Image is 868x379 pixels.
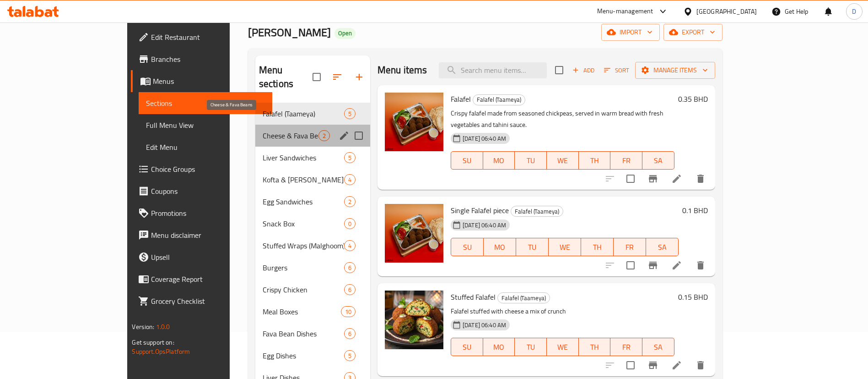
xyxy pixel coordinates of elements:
div: Stuffed Wraps (Malghoom) [263,240,344,251]
button: import [601,24,660,41]
span: SA [650,241,675,254]
a: Grocery Checklist [131,290,272,312]
div: Falafel (Taameya)5 [255,103,370,125]
h6: 0.1 BHD [682,204,708,217]
h2: Menu sections [259,63,313,91]
span: FR [614,154,639,167]
div: Menu-management [597,6,653,17]
div: Liver Sandwiches5 [255,147,370,169]
img: Single Falafel piece [385,204,443,263]
a: Coverage Report [131,268,272,290]
span: Stuffed Falafel [451,290,496,304]
span: 6 [345,286,355,294]
span: 1.0.0 [156,321,170,333]
span: [PERSON_NAME] [248,22,331,43]
span: Branches [151,54,265,65]
span: Select to update [621,256,640,275]
span: Falafel (Taameya) [473,94,525,105]
span: WE [552,241,577,254]
span: 0 [345,220,355,228]
button: SU [451,338,483,356]
span: MO [487,241,512,254]
a: Choice Groups [131,158,272,180]
div: Snack Box [263,218,344,229]
button: Add [569,63,598,77]
button: MO [483,151,515,170]
div: items [344,262,356,273]
button: export [663,24,722,41]
div: Fava Bean Dishes6 [255,323,370,345]
span: Manage items [642,65,708,76]
span: Sort sections [326,66,348,88]
button: Branch-specific-item [642,254,664,276]
p: Falafel stuffed with cheese a mix of crunch [451,306,674,317]
span: Coverage Report [151,274,265,285]
span: import [609,27,652,38]
button: MO [484,238,516,256]
span: Select to update [621,356,640,375]
button: SA [642,338,674,356]
span: Add [571,65,596,76]
button: delete [690,354,712,376]
span: 2 [319,132,329,140]
span: SA [646,154,671,167]
button: SA [642,151,674,170]
div: Crispy Chicken [263,284,344,295]
span: Select all sections [307,67,326,87]
button: TU [516,238,549,256]
a: Promotions [131,202,272,224]
button: FR [610,151,642,170]
span: Falafel (Taameya) [511,206,563,217]
span: Choice Groups [151,164,265,175]
div: Falafel (Taameya) [511,206,563,217]
a: Branches [131,48,272,70]
button: WE [549,238,581,256]
a: Menus [131,70,272,92]
span: Falafel [451,92,471,106]
div: Meal Boxes [263,306,341,317]
span: Get support on: [132,336,174,348]
button: SA [646,238,679,256]
p: Crispy falafel made from seasoned chickpeas, served in warm bread with fresh vegetables and tahin... [451,108,674,131]
span: [DATE] 06:40 AM [459,134,510,143]
span: Fava Bean Dishes [263,328,344,339]
span: Select section [550,60,569,80]
div: Falafel (Taameya) [497,292,550,303]
span: TU [518,154,543,167]
div: items [344,196,356,207]
button: SU [451,238,484,256]
span: Edit Menu [146,142,265,153]
div: items [344,108,356,119]
span: WE [550,341,575,354]
span: Upsell [151,252,265,263]
button: TH [581,238,614,256]
a: Edit Restaurant [131,26,272,48]
span: Single Falafel piece [451,203,509,217]
span: Sort items [598,63,635,77]
span: SA [646,341,671,354]
button: FR [614,238,646,256]
span: Version: [132,321,154,333]
button: TH [579,338,611,356]
button: Add section [348,66,370,88]
button: TU [515,338,547,356]
span: Sections [146,98,265,109]
span: TH [582,341,607,354]
span: 4 [345,242,355,250]
span: Coupons [151,186,265,197]
span: SU [455,154,480,167]
a: Edit menu item [671,260,682,271]
img: Falafel [385,93,443,151]
div: Cheese & Fava Beans2edit [255,125,370,147]
div: items [344,152,356,163]
span: 2 [345,198,355,206]
button: Manage items [635,62,715,79]
div: Egg Dishes5 [255,345,370,367]
div: Crispy Chicken6 [255,279,370,301]
span: [DATE] 06:40 AM [459,321,510,330]
button: delete [690,168,712,190]
span: Menus [153,76,265,87]
h6: 0.15 BHD [678,291,708,303]
button: Branch-specific-item [642,168,664,190]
